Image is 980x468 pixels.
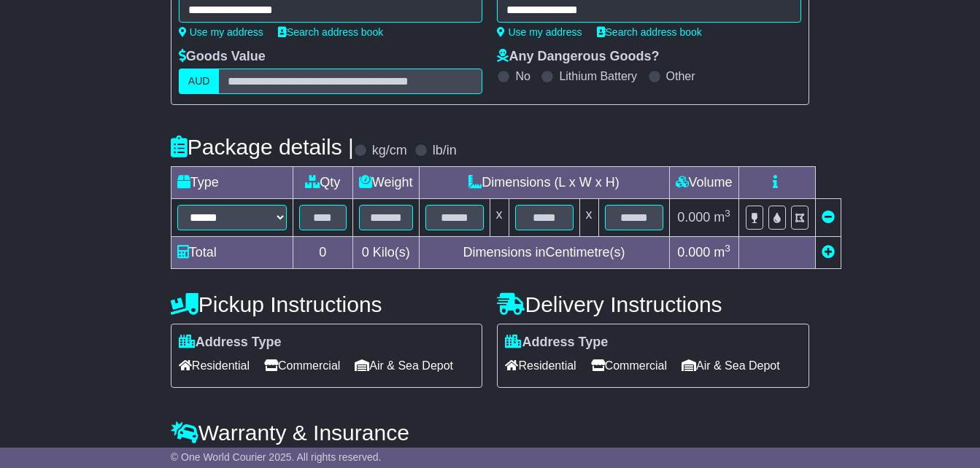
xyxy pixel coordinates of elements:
[362,245,369,260] span: 0
[433,143,457,159] label: lb/in
[497,26,582,38] a: Use my address
[293,167,352,199] td: Qty
[714,245,730,260] span: m
[505,354,576,377] span: Residential
[171,451,382,463] span: © One World Courier 2025. All rights reserved.
[264,354,340,377] span: Commercial
[559,69,637,83] label: Lithium Battery
[171,237,293,269] td: Total
[278,26,383,38] a: Search address book
[822,210,835,225] a: Remove this item
[179,69,220,94] label: AUD
[677,245,710,260] span: 0.000
[666,69,695,83] label: Other
[419,167,669,199] td: Dimensions (L x W x H)
[179,26,263,38] a: Use my address
[171,421,809,445] h4: Warranty & Insurance
[372,143,407,159] label: kg/cm
[355,354,453,377] span: Air & Sea Depot
[179,49,266,65] label: Goods Value
[352,167,419,199] td: Weight
[171,292,483,316] h4: Pickup Instructions
[725,243,730,254] sup: 3
[669,167,738,199] td: Volume
[497,49,659,65] label: Any Dangerous Goods?
[822,245,835,260] a: Add new item
[597,26,702,38] a: Search address book
[591,354,667,377] span: Commercial
[171,135,354,159] h4: Package details |
[505,335,608,351] label: Address Type
[714,210,730,225] span: m
[497,292,809,316] h4: Delivery Instructions
[490,199,509,237] td: x
[682,354,780,377] span: Air & Sea Depot
[515,69,530,83] label: No
[293,237,352,269] td: 0
[352,237,419,269] td: Kilo(s)
[677,210,710,225] span: 0.000
[171,167,293,199] td: Type
[725,208,730,219] sup: 3
[179,335,282,351] label: Address Type
[179,354,250,377] span: Residential
[419,237,669,269] td: Dimensions in Centimetre(s)
[579,199,598,237] td: x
